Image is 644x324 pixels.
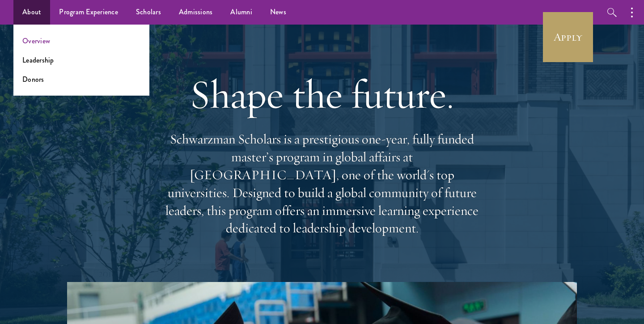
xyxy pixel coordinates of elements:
[22,74,44,84] a: Donors
[161,69,483,119] h1: Shape the future.
[22,55,54,65] a: Leadership
[22,36,50,46] a: Overview
[543,12,593,62] a: Apply
[161,130,483,237] p: Schwarzman Scholars is a prestigious one-year, fully funded master’s program in global affairs at...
